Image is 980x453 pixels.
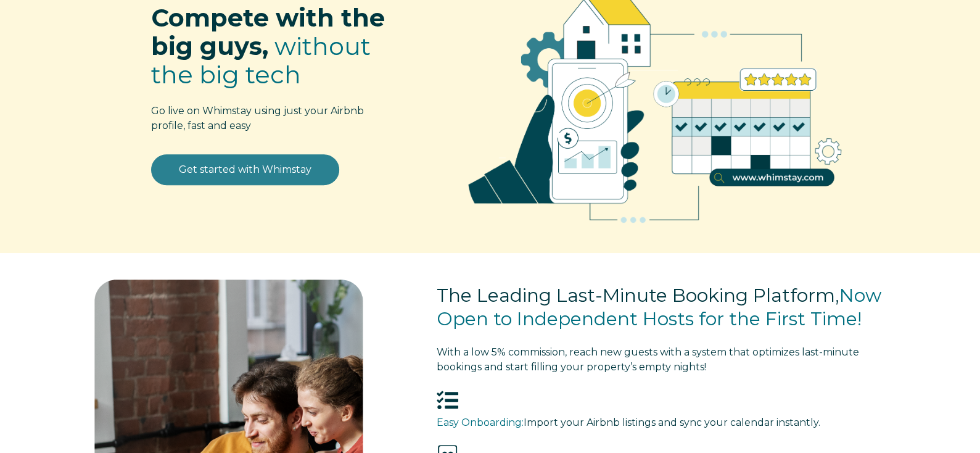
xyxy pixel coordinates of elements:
span: Now Open to Independent Hosts for the First Time! [437,284,881,330]
span: With a low 5% commission, reach new guests with a system that optimizes last-minute bookings and s [437,346,859,373]
a: Get started with Whimstay [151,154,339,185]
span: Easy Onboarding: [437,417,524,428]
span: Go live on Whimstay using just your Airbnb profile, fast and easy [151,105,364,131]
span: without the big tech [151,31,371,89]
span: tart filling your property’s empty nights! [437,346,859,373]
span: Import your Airbnb listings and sync your calendar instantly. [524,417,820,428]
span: Compete with the big guys, [151,2,385,61]
span: The Leading Last-Minute Booking Platform, [437,284,839,307]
